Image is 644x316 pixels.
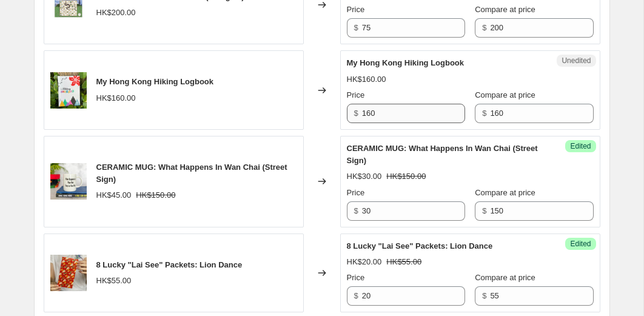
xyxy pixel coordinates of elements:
span: 8 Lucky "Lai See" Packets: Lion Dance [96,260,243,269]
div: HK$160.00 [347,73,386,86]
span: $ [354,109,358,118]
div: HK$200.00 [96,7,136,19]
span: Compare at price [475,5,535,14]
span: Price [347,188,365,197]
span: My Hong Kong Hiking Logbook [347,58,465,67]
span: $ [354,291,358,300]
span: $ [482,23,486,32]
span: Price [347,273,365,282]
img: thumb__800_800_0_0_auto_ddf099a8-a025-4b9b-b605-9ccda8619b0d_80x.jpg [50,72,87,109]
span: Edited [570,141,591,151]
div: HK$45.00 [96,189,132,201]
span: Edited [570,239,591,249]
img: IMG_1968_80x.jpg [50,163,87,200]
span: $ [482,109,486,118]
span: $ [354,206,358,215]
span: CERAMIC MUG: What Happens In Wan Chai (Street Sign) [96,163,287,184]
span: $ [482,291,486,300]
div: HK$20.00 [347,256,382,268]
div: HK$160.00 [96,92,136,104]
span: $ [354,23,358,32]
div: HK$55.00 [96,275,132,287]
img: IMG_2034_80x.jpg [50,255,87,291]
div: HK$30.00 [347,170,382,183]
span: Compare at price [475,188,535,197]
span: Unedited [562,56,591,66]
span: 8 Lucky "Lai See" Packets: Lion Dance [347,241,493,250]
strike: HK$150.00 [386,170,426,183]
span: Price [347,90,365,99]
strike: HK$55.00 [386,256,421,268]
span: Compare at price [475,273,535,282]
span: Compare at price [475,90,535,99]
span: My Hong Kong Hiking Logbook [96,77,214,86]
span: Price [347,5,365,14]
span: $ [482,206,486,215]
strike: HK$150.00 [136,189,175,201]
span: CERAMIC MUG: What Happens In Wan Chai (Street Sign) [347,144,538,165]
